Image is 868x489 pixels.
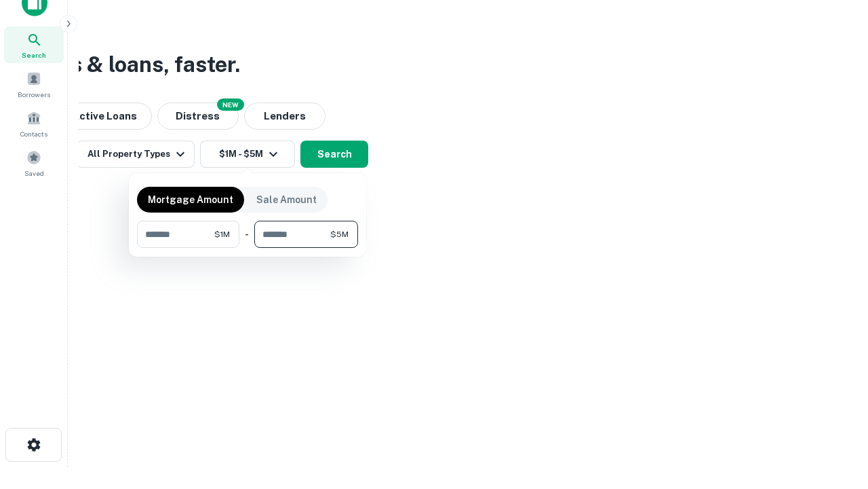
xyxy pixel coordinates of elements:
[245,221,249,248] div: -
[148,192,233,207] p: Mortgage Amount
[330,228,349,240] span: $5M
[800,380,868,446] iframe: Chat Widget
[256,192,317,207] p: Sale Amount
[214,228,230,240] span: $1M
